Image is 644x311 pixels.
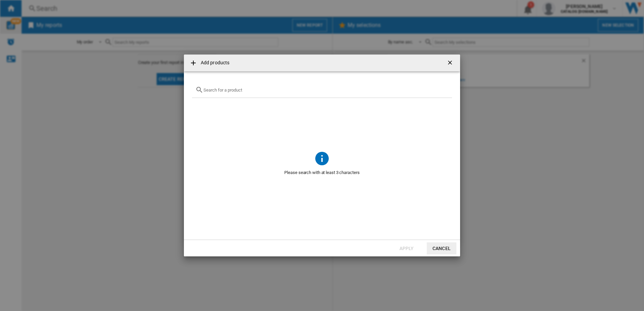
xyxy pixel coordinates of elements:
[444,56,457,70] button: getI18NText('BUTTONS.CLOSE_DIALOG')
[197,60,229,66] h4: Add products
[203,88,449,93] input: Search for a product
[427,242,456,254] button: Cancel
[447,59,455,67] ng-md-icon: getI18NText('BUTTONS.CLOSE_DIALOG')
[192,166,452,179] span: Please search with at least 3 characters
[392,242,421,254] button: Apply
